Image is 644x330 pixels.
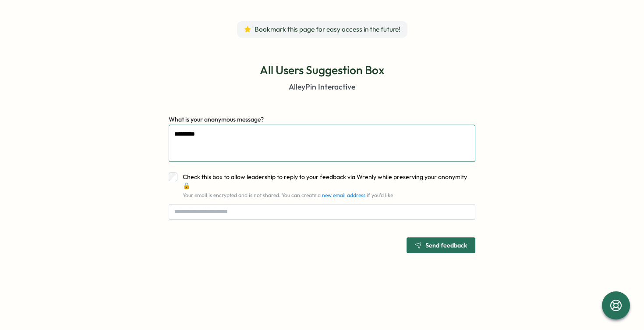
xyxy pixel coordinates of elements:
label: What is your anonymous message? [169,115,264,125]
span: Bookmark this page for easy access in the future! [255,25,400,34]
span: Send feedback [425,242,467,248]
a: new email address [322,192,365,198]
button: Send feedback [407,237,475,253]
p: All Users Suggestion Box [260,62,384,78]
p: AlleyPin Interactive [289,81,355,93]
span: Your email is encrypted and is not shared. You can create a if you'd like [183,192,393,198]
span: Check this box to allow leadership to reply to your feedback via Wrenly while preserving your ano... [183,173,467,190]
